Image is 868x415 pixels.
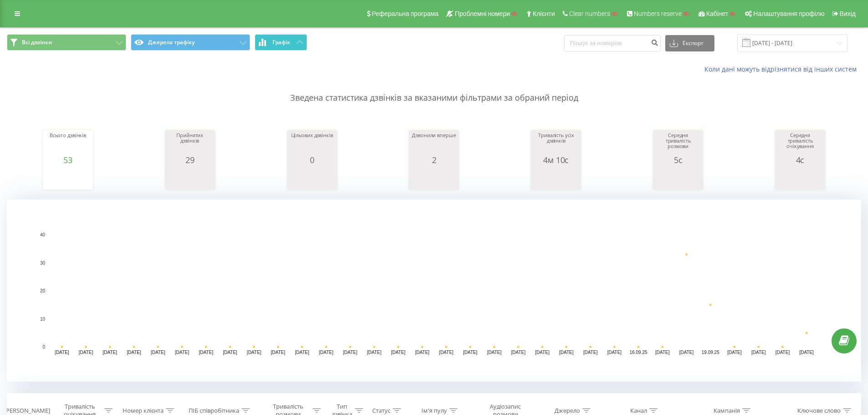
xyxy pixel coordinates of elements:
[655,133,701,155] div: Середня тривалість розмови
[564,35,661,51] input: Пошук за номером
[777,133,823,155] div: Середня тривалість очікування
[533,155,579,164] div: 4м 10с
[655,350,670,355] text: [DATE]
[255,34,307,51] button: Графік
[840,10,856,17] span: Вихід
[391,350,406,355] text: [DATE]
[22,39,52,46] span: Всі дзвінки
[45,155,91,164] div: 53
[634,10,682,17] span: Numbers reserve
[7,200,861,382] svg: A chart.
[55,350,69,355] text: [DATE]
[411,155,457,164] div: 2
[679,350,694,355] text: [DATE]
[103,350,118,355] text: [DATE]
[511,350,526,355] text: [DATE]
[272,39,290,46] span: Графік
[131,34,250,51] button: Джерела трафіку
[439,350,454,355] text: [DATE]
[583,350,598,355] text: [DATE]
[702,350,719,355] text: 19.09.25
[42,344,45,349] text: 0
[4,407,50,415] div: [PERSON_NAME]
[776,350,790,355] text: [DATE]
[799,350,814,355] text: [DATE]
[40,288,46,293] text: 20
[655,155,701,164] div: 5с
[372,10,439,17] span: Реферальна програма
[247,350,262,355] text: [DATE]
[555,407,580,415] div: Джерело
[751,350,766,355] text: [DATE]
[223,350,237,355] text: [DATE]
[289,133,335,155] div: Цільових дзвінків
[777,155,823,164] div: 4с
[40,317,46,322] text: 10
[455,10,510,17] span: Проблемні номери
[559,350,574,355] text: [DATE]
[167,164,213,192] svg: A chart.
[421,407,447,415] div: Ім'я пулу
[7,74,861,104] p: Зведена статистика дзвінків за вказаними фільтрами за обраний період
[40,261,46,266] text: 30
[607,350,622,355] text: [DATE]
[319,350,334,355] text: [DATE]
[127,350,141,355] text: [DATE]
[411,133,457,155] div: Дзвонили вперше
[289,155,335,164] div: 0
[372,407,390,415] div: Статус
[665,35,714,51] button: Експорт
[753,10,824,17] span: Налаштування профілю
[463,350,478,355] text: [DATE]
[533,164,579,192] svg: A chart.
[167,155,213,164] div: 29
[123,407,164,415] div: Номер клієнта
[569,10,610,17] span: Clear numbers
[295,350,309,355] text: [DATE]
[535,350,550,355] text: [DATE]
[714,407,740,415] div: Кампанія
[343,350,358,355] text: [DATE]
[704,65,861,73] a: Коли дані можуть відрізнятися вiд інших систем
[706,10,729,17] span: Кабінет
[199,350,213,355] text: [DATE]
[79,350,93,355] text: [DATE]
[777,164,823,192] svg: A chart.
[630,350,647,355] text: 16.09.25
[533,10,555,17] span: Клієнти
[533,133,579,155] div: Тривалість усіх дзвінків
[40,232,46,237] text: 40
[727,350,742,355] text: [DATE]
[151,350,165,355] text: [DATE]
[655,164,701,192] svg: A chart.
[175,350,190,355] text: [DATE]
[271,350,286,355] text: [DATE]
[797,407,841,415] div: Ключове слово
[289,164,335,192] svg: A chart.
[487,350,502,355] text: [DATE]
[630,407,647,415] div: Канал
[7,34,126,51] button: Всі дзвінки
[189,407,239,415] div: ПІБ співробітника
[45,164,91,192] svg: A chart.
[415,350,430,355] text: [DATE]
[45,133,91,155] div: Всього дзвінків
[167,133,213,155] div: Прийнятих дзвінків
[367,350,381,355] text: [DATE]
[411,164,457,192] svg: A chart.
